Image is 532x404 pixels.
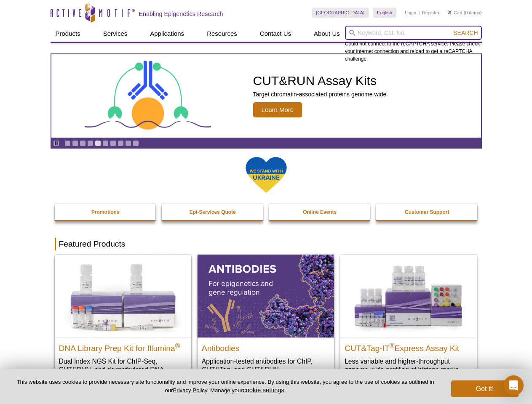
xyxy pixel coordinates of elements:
[51,26,86,42] a: Products
[309,26,345,42] a: About Us
[448,10,452,14] img: Your Cart
[253,90,388,98] p: Target chromatin-associated proteins genome wide.
[53,140,59,146] a: Toggle autoplay
[55,238,478,250] h2: Featured Products
[202,357,330,374] p: Application-tested antibodies for ChIP, CUT&Tag, and CUT&RUN.
[243,386,284,393] button: cookie settings
[91,209,120,215] strong: Promotions
[59,357,187,383] p: Dual Index NGS Kit for ChIP-Seq, CUT&RUN, and ds methylated DNA assays.
[55,255,191,391] a: DNA Library Prep Kit for Illumina DNA Library Prep Kit for Illumina® Dual Index NGS Kit for ChIP-...
[55,204,157,220] a: Promotions
[448,10,462,16] a: Cart
[419,8,420,18] li: |
[405,209,449,215] strong: Customer Support
[64,140,71,146] a: Go to slide 1
[451,380,519,397] button: Got it!
[503,375,524,396] div: Open Intercom Messenger
[253,74,388,87] h2: CUT&RUN Assay Kits
[245,156,287,194] img: We Stand With Ukraine
[303,209,337,215] strong: Online Events
[198,255,334,337] img: All Antibodies
[373,8,396,18] a: English
[80,140,86,146] a: Go to slide 3
[448,8,482,18] li: (0 items)
[139,10,223,18] h2: Enabling Epigenetics Research
[162,204,264,220] a: Epi-Services Quote
[85,58,211,135] img: CUT&RUN Assay Kits
[190,209,236,215] strong: Epi-Services Quote
[345,340,473,353] h2: CUT&Tag-IT Express Assay Kit
[13,378,437,394] p: This website uses cookies to provide necessary site functionality and improve your online experie...
[118,140,124,146] a: Go to slide 8
[198,255,334,382] a: All Antibodies Antibodies Application-tested antibodies for ChIP, CUT&Tag, and CUT&RUN.
[453,29,478,36] span: Search
[340,255,477,382] a: CUT&Tag-IT® Express Assay Kit CUT&Tag-IT®Express Assay Kit Less variable and higher-throughput ge...
[405,10,416,16] a: Login
[376,204,478,220] a: Customer Support
[345,357,473,374] p: Less variable and higher-throughput genome-wide profiling of histone marks​.
[51,54,481,138] a: CUT&RUN Assay Kits CUT&RUN Assay Kits Target chromatin-associated proteins genome wide. Learn More
[340,255,477,337] img: CUT&Tag-IT® Express Assay Kit
[253,102,302,117] span: Learn More
[175,342,180,349] sup: ®
[55,255,191,337] img: DNA Library Prep Kit for Illumina
[59,340,187,353] h2: DNA Library Prep Kit for Illumina
[255,26,296,42] a: Contact Us
[125,140,131,146] a: Go to slide 9
[133,140,139,146] a: Go to slide 10
[173,387,207,393] a: Privacy Policy
[202,340,330,353] h2: Antibodies
[87,140,94,146] a: Go to slide 4
[312,8,369,18] a: [GEOGRAPHIC_DATA]
[390,342,395,349] sup: ®
[110,140,116,146] a: Go to slide 7
[269,204,371,220] a: Online Events
[202,26,242,42] a: Resources
[98,26,133,42] a: Services
[345,26,482,63] div: Could not connect to the reCAPTCHA service. Please check your internet connection and reload to g...
[345,26,482,40] input: Keyword, Cat. No.
[451,29,480,37] button: Search
[102,140,109,146] a: Go to slide 6
[145,26,189,42] a: Applications
[422,10,439,16] a: Register
[72,140,78,146] a: Go to slide 2
[51,54,481,138] article: CUT&RUN Assay Kits
[95,140,101,146] a: Go to slide 5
